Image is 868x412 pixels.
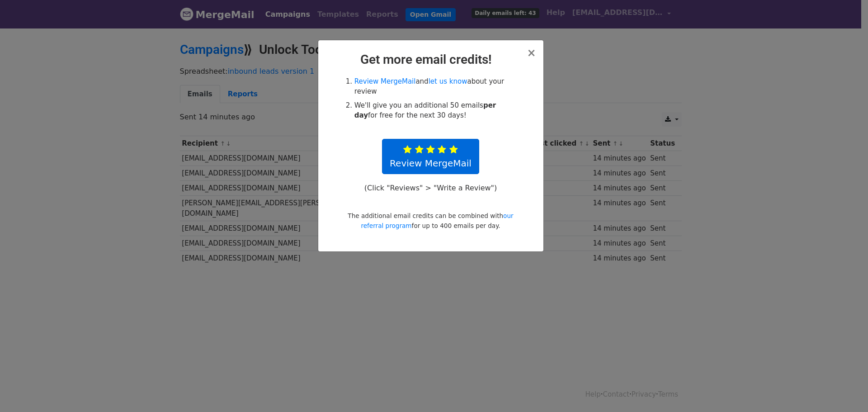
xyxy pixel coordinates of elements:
[354,77,416,85] a: Review MergeMail
[354,101,496,120] strong: per day
[348,212,513,229] small: The additional email credits can be combined with for up to 400 emails per day.
[429,77,467,85] a: let us know
[359,183,501,193] p: (Click "Reviews" > "Write a Review")
[823,369,868,412] iframe: Chat Widget
[527,47,536,58] button: Close
[354,100,517,121] li: We'll give you an additional 50 emails for free for the next 30 days!
[354,76,517,97] li: and about your review
[325,52,536,67] h2: Get more email credits!
[382,139,479,174] a: Review MergeMail
[527,47,536,59] span: ×
[361,212,513,229] a: our referral program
